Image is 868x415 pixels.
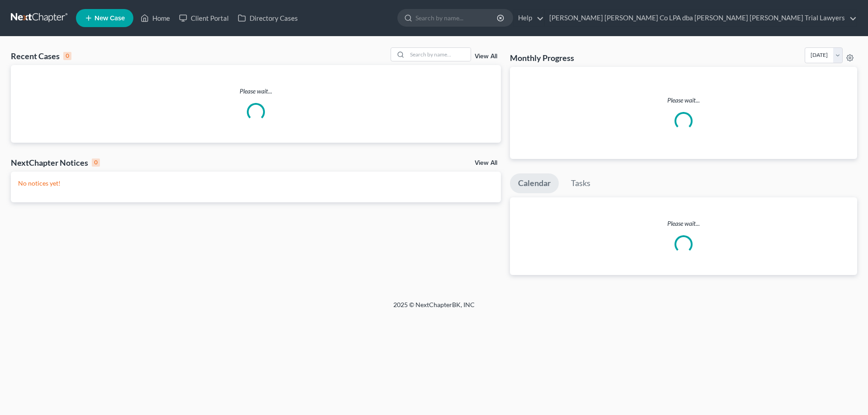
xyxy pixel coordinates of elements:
[92,159,100,167] div: 0
[63,52,71,60] div: 0
[510,219,857,228] p: Please wait...
[11,87,501,96] p: Please wait...
[475,53,497,60] a: View All
[176,300,692,317] div: 2025 © NextChapterBK, INC
[136,10,175,26] a: Home
[510,173,559,193] a: Calendar
[510,52,574,63] h3: Monthly Progress
[545,10,857,26] a: [PERSON_NAME] [PERSON_NAME] Co LPA dba [PERSON_NAME] [PERSON_NAME] Trial Lawyers
[514,10,544,26] a: Help
[11,51,71,61] div: Recent Cases
[175,10,233,26] a: Client Portal
[11,157,100,168] div: NextChapter Notices
[94,15,125,22] span: New Case
[407,48,471,61] input: Search by name...
[517,96,850,105] p: Please wait...
[415,9,498,26] input: Search by name...
[563,173,599,193] a: Tasks
[18,179,494,188] p: No notices yet!
[475,160,497,166] a: View All
[233,10,302,26] a: Directory Cases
